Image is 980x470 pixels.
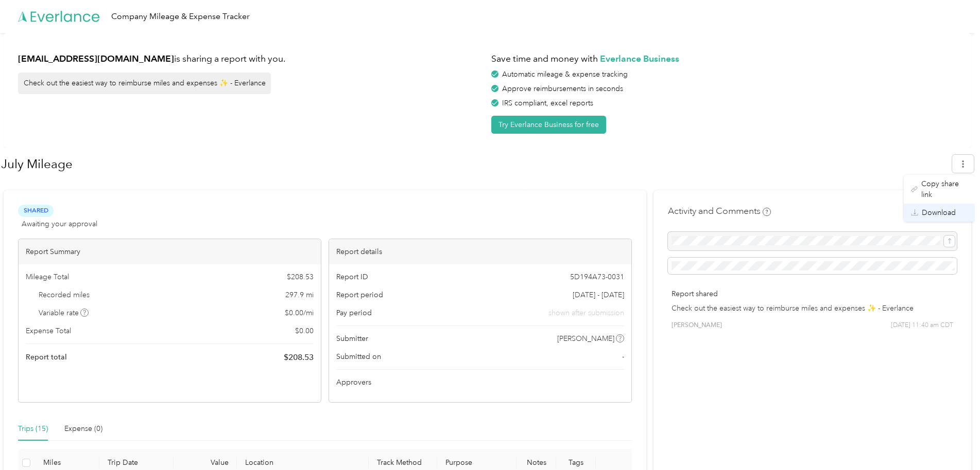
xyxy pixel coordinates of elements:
span: Recorded miles [39,290,90,300]
span: - [622,351,624,362]
span: Automatic mileage & expense tracking [502,70,628,79]
div: Report details [329,239,631,264]
span: $ 0.00 / mi [285,308,314,318]
h4: Activity and Comments [668,205,771,218]
span: [PERSON_NAME] [672,321,722,330]
h1: Save time and money with [491,52,957,65]
div: Trips (15) [18,423,48,435]
div: Expense (0) [64,423,102,435]
span: Report total [26,352,67,363]
span: shown after submission [548,308,624,318]
span: Pay period [336,308,372,318]
h1: July Mileage [1,152,945,176]
span: $ 208.53 [284,351,314,364]
span: Shared [18,205,54,216]
span: 297.9 mi [285,290,314,300]
strong: Everlance Business [600,53,679,64]
span: Variable rate [39,308,89,318]
span: Approvers [336,377,371,388]
div: Company Mileage & Expense Tracker [111,10,250,23]
span: Copy share link [921,178,968,200]
span: Download [922,207,956,218]
span: Submitter [336,333,368,344]
span: $ 0.00 [295,326,314,336]
span: $ 208.53 [287,272,314,282]
span: [DATE] 11:40 am CDT [891,321,953,330]
div: Report Summary [19,239,321,264]
span: Report ID [336,272,368,282]
p: Report shared [672,288,953,299]
span: 5D194A73-0031 [570,272,624,282]
h1: is sharing a report with you. [18,52,484,65]
span: Awaiting your approval [22,219,97,229]
span: IRS compliant, excel reports [502,99,593,107]
span: Approve reimbursements in seconds [502,84,623,93]
strong: [EMAIL_ADDRESS][DOMAIN_NAME] [18,53,174,64]
div: Check out the easiest way to reimburse miles and expenses ✨ - Everlance [18,73,271,94]
button: Try Everlance Business for free [491,116,606,134]
span: [DATE] - [DATE] [573,290,624,300]
span: Report period [336,290,383,300]
p: Check out the easiest way to reimburse miles and expenses ✨ - Everlance [672,303,953,314]
span: Mileage Total [26,272,69,282]
span: Expense Total [26,326,71,336]
span: [PERSON_NAME] [557,333,614,344]
span: Submitted on [336,351,381,362]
